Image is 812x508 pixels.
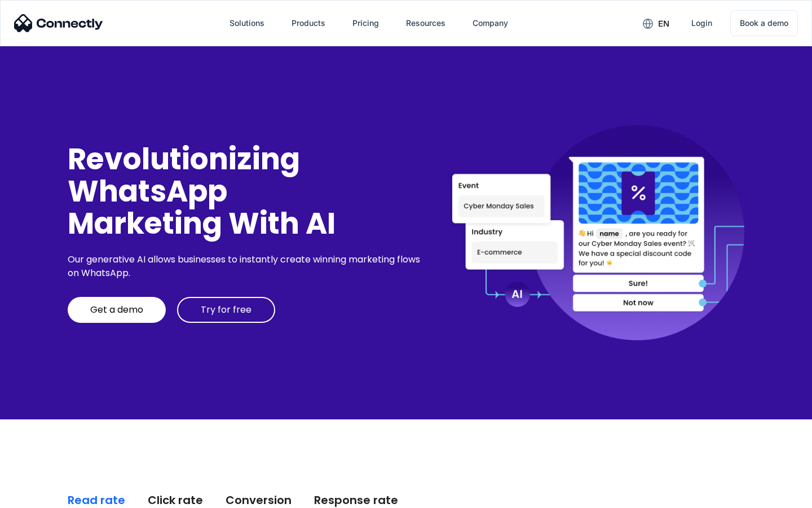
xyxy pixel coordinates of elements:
a: Book a demo [730,10,798,36]
div: Click rate [148,492,203,508]
div: Try for free [201,304,251,316]
div: Read rate [68,492,125,508]
div: Pricing [352,15,379,31]
div: Get a demo [90,304,143,316]
div: Solutions [230,15,264,31]
a: Try for free [177,297,275,323]
div: en [658,16,669,32]
div: Conversion [226,492,292,508]
div: Resources [406,15,445,31]
a: Login [682,10,721,37]
div: Response rate [314,492,398,508]
a: Get a demo [68,297,166,323]
div: Products [292,15,325,31]
div: Our generative AI allows businesses to instantly create winning marketing flows on WhatsApp. [68,253,424,280]
a: Pricing [343,10,388,37]
div: Login [691,15,712,31]
div: Company [473,15,508,31]
img: Connectly Logo [14,14,103,32]
div: Revolutionizing WhatsApp Marketing With AI [68,143,424,240]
